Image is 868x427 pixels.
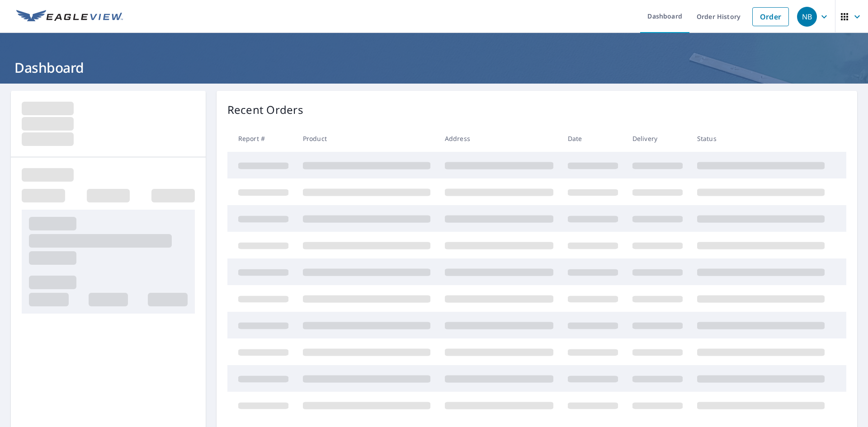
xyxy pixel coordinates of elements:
h1: Dashboard [11,58,857,77]
div: NB [797,7,817,27]
a: Order [752,7,789,26]
th: Product [296,125,438,152]
th: Report # [227,125,296,152]
p: Recent Orders [227,102,303,118]
th: Address [438,125,561,152]
img: EV Logo [16,10,123,23]
th: Date [561,125,625,152]
th: Status [690,125,832,152]
th: Delivery [625,125,690,152]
